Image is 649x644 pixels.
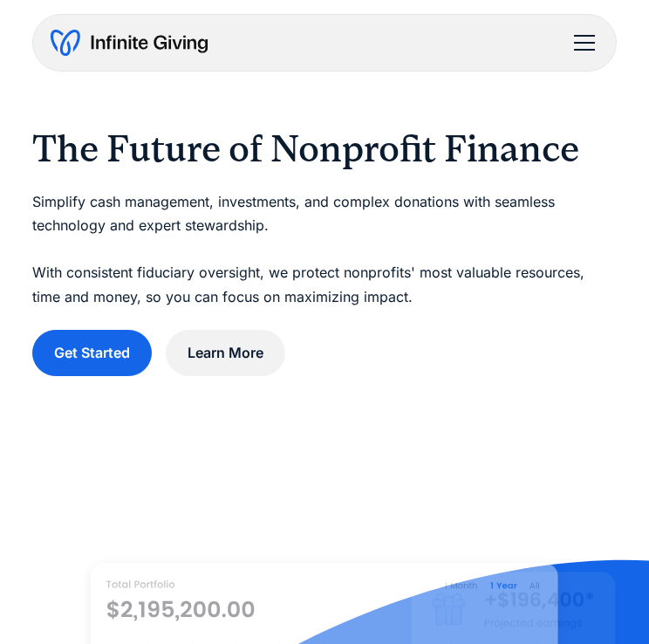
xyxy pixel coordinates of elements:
[166,330,285,376] a: Learn More
[564,22,598,64] div: menu
[32,330,152,376] a: Get Started
[32,126,617,173] h1: The Future of Nonprofit Finance
[51,29,208,57] a: home
[32,190,617,309] p: Simplify cash management, investments, and complex donations with seamless technology and expert ...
